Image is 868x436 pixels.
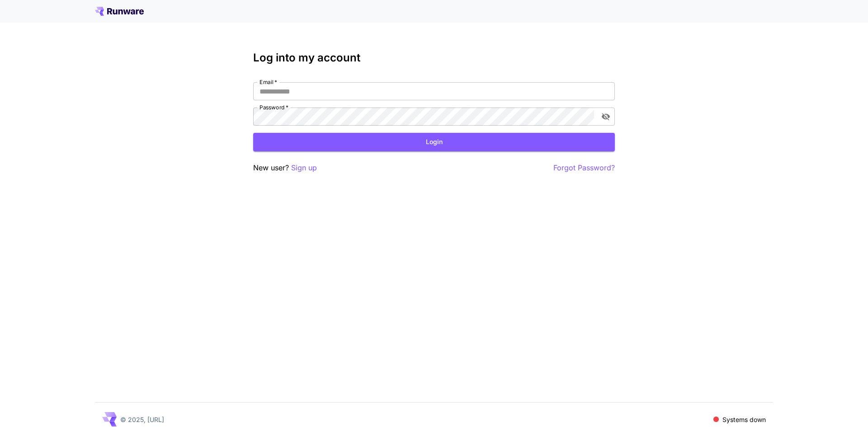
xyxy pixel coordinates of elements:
button: Forgot Password? [553,162,615,173]
label: Password [259,103,288,111]
p: © 2025, [URL] [120,415,164,424]
label: Email [259,78,277,86]
p: New user? [253,162,317,173]
button: Sign up [291,162,317,173]
p: Systems down [722,415,766,424]
button: Login [253,133,615,151]
button: toggle password visibility [598,108,614,125]
h3: Log into my account [253,52,615,64]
